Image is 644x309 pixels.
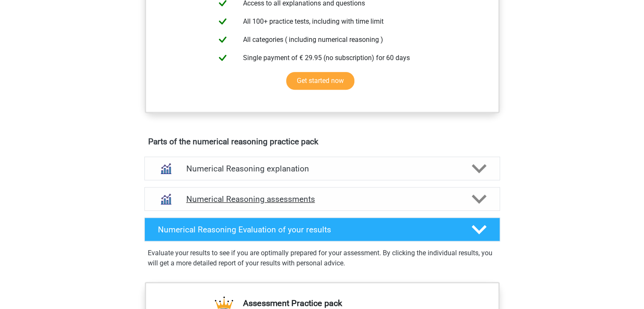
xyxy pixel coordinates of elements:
h4: Numerical Reasoning assessments [186,194,458,204]
a: assessments Numerical Reasoning assessments [141,187,503,211]
a: Numerical Reasoning Evaluation of your results [141,218,503,241]
h4: Numerical Reasoning explanation [186,164,458,174]
h4: Parts of the numerical reasoning practice pack [148,137,496,146]
img: numerical reasoning explanations [155,158,177,179]
img: numerical reasoning assessments [155,188,177,210]
a: Get started now [286,72,354,90]
p: Evaluate your results to see if you are optimally prepared for your assessment. By clicking the i... [148,248,497,268]
h4: Numerical Reasoning Evaluation of your results [158,225,458,235]
a: explanations Numerical Reasoning explanation [141,157,503,180]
